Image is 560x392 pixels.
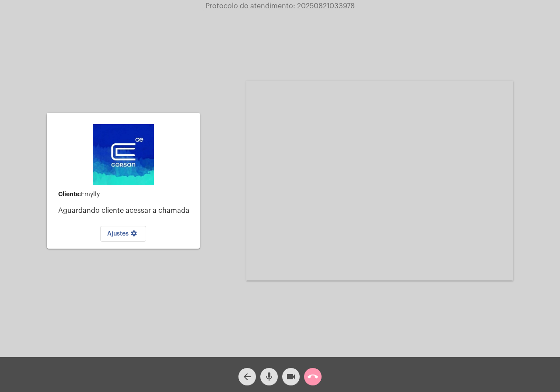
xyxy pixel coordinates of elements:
[58,191,81,197] strong: Cliente:
[107,231,139,237] span: Ajustes
[242,371,252,382] mat-icon: arrow_back
[206,3,355,10] span: Protocolo do atendimento: 20250821033978
[264,371,274,382] mat-icon: mic
[58,191,193,198] div: Emylly
[58,207,193,215] p: Aguardando cliente acessar a chamada
[93,124,154,185] img: d4669ae0-8c07-2337-4f67-34b0df7f5ae4.jpeg
[100,226,146,242] button: Ajustes
[286,371,296,382] mat-icon: videocam
[308,371,318,382] mat-icon: call_end
[129,230,139,240] mat-icon: settings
